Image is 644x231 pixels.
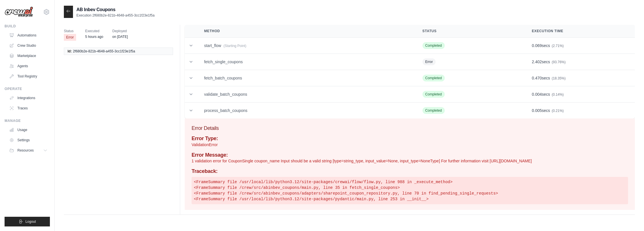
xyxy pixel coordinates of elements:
[552,44,564,48] span: (2.71%)
[192,168,628,175] h4: Traceback:
[7,146,50,155] button: Resources
[197,38,416,54] td: start_flow
[552,109,564,113] span: (0.21%)
[197,54,416,70] td: fetch_single_coupons
[68,49,72,54] span: Id:
[7,125,50,134] a: Usage
[192,124,628,132] h3: Error Details
[532,76,542,80] span: 0.470
[532,43,542,48] span: 0.069
[7,41,50,50] a: Crew Studio
[25,219,36,224] span: Logout
[422,58,436,65] span: Error
[192,136,628,142] h4: Error Type:
[112,35,128,39] time: August 21, 2025 at 16:05 GMT-3
[192,142,628,148] p: ValidationError
[525,25,635,38] th: Execution Time
[422,107,445,114] span: Completed
[5,87,50,91] div: Operate
[7,104,50,113] a: Traces
[552,60,566,64] span: (93.76%)
[422,42,445,49] span: Completed
[525,70,635,86] td: secs
[197,25,416,38] th: Method
[552,93,564,97] span: (0.14%)
[422,75,445,81] span: Completed
[5,24,50,28] div: Build
[525,86,635,103] td: secs
[532,108,542,113] span: 0.005
[197,70,416,86] td: fetch_batch_coupons
[192,152,628,158] h4: Error Message:
[73,49,135,54] span: 2f680b2e-821b-4648-a455-3cc1f23e1f5a
[7,51,50,60] a: Marketplace
[85,35,103,39] time: August 28, 2025 at 08:45 GMT-3
[525,54,635,70] td: secs
[5,7,33,17] img: Logo
[112,28,128,34] span: Deployed
[17,148,34,153] span: Resources
[197,103,416,119] td: process_batch_coupons
[7,93,50,103] a: Integrations
[7,31,50,40] a: Automations
[224,44,246,48] span: (Starting Point)
[192,177,628,204] pre: <FrameSummary file /usr/local/lib/python3.12/site-packages/crewai/flow/flow.py, line 988 in _exec...
[7,136,50,145] a: Settings
[5,118,50,123] div: Manage
[552,76,566,80] span: (18.35%)
[5,217,50,226] button: Logout
[76,13,155,18] p: Execution 2f680b2e-821b-4648-a455-3cc1f23e1f5a
[7,72,50,81] a: Tool Registry
[7,62,50,71] a: Agents
[64,28,76,34] span: Status
[532,60,542,64] span: 2.402
[197,86,416,103] td: validate_batch_coupons
[76,6,155,13] h2: AB Inbev Coupons
[422,91,445,98] span: Completed
[64,34,76,41] span: Error
[85,28,103,34] span: Executed
[525,103,635,119] td: secs
[416,25,525,38] th: Status
[192,158,628,164] p: 1 validation error for CouponSingle coupon_name Input should be a valid string [type=string_type,...
[532,92,542,97] span: 0.004
[525,38,635,54] td: secs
